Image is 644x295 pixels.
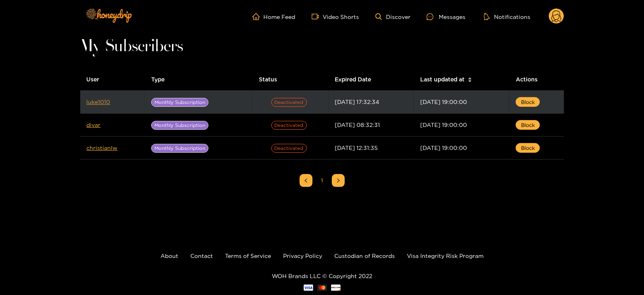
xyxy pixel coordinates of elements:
li: Previous Page [300,174,313,187]
a: Video Shorts [312,13,359,20]
span: [DATE] 19:00:00 [420,145,467,151]
button: Block [516,120,540,130]
span: [DATE] 12:31:35 [335,145,378,151]
a: Home Feed [252,13,296,20]
span: Last updated at [420,75,465,84]
span: caret-up [468,76,472,81]
span: Deactivated [271,121,307,130]
span: home [252,13,264,20]
span: left [304,178,308,183]
span: Monthly Subscription [151,98,208,107]
button: left [300,174,313,187]
span: Deactivated [271,98,307,107]
a: christianlw [87,145,118,151]
a: Discover [375,13,411,20]
span: [DATE] 17:32:34 [335,99,379,105]
a: Contact [190,253,213,259]
span: right [336,178,341,183]
th: Type [145,69,253,91]
a: luke1010 [87,99,110,105]
th: Actions [509,69,564,91]
span: Block [521,121,535,129]
a: Custodian of Records [334,253,395,259]
span: Monthly Subscription [151,144,208,153]
a: 1 [316,175,328,187]
div: Messages [427,12,465,21]
h1: My Subscribers [80,41,564,52]
button: Block [516,97,540,107]
th: Status [252,69,328,91]
th: Expired Date [329,69,414,91]
span: Deactivated [271,144,307,153]
span: video-camera [312,13,323,20]
a: About [160,253,178,259]
span: Monthly Subscription [151,121,208,130]
a: divar [87,122,101,128]
span: [DATE] 08:32:31 [335,122,380,128]
span: [DATE] 19:00:00 [420,99,467,105]
span: Block [521,98,535,106]
span: Block [521,144,535,152]
a: Privacy Policy [283,253,322,259]
span: [DATE] 19:00:00 [420,122,467,128]
button: Block [516,143,540,153]
li: Next Page [332,174,345,187]
button: Notifications [481,12,533,21]
a: Visa Integrity Risk Program [407,253,484,259]
li: 1 [316,174,329,187]
a: Terms of Service [225,253,271,259]
button: right [332,174,345,187]
th: User [80,69,145,91]
span: caret-down [468,79,472,83]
